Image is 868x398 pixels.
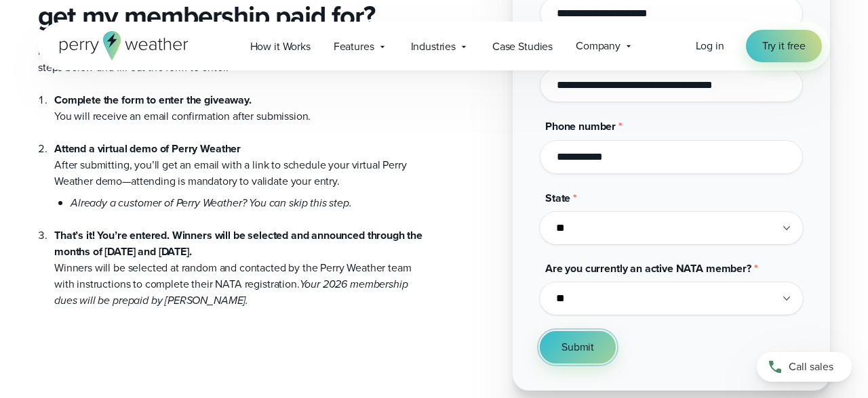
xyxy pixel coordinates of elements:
span: Log in [696,38,724,53]
span: Phone number [545,118,616,134]
a: Case Studies [481,32,564,60]
span: How it Works [250,39,311,55]
a: How it Works [239,32,322,60]
em: Already a customer of Perry Weather? You can skip this step. [71,195,352,211]
span: Features [334,39,374,55]
em: Your 2026 membership dues will be prepaid by [PERSON_NAME]. [54,276,408,308]
li: After submitting, you’ll get an email with a link to schedule your virtual Perry Weather demo—att... [54,125,423,211]
li: Winners will be selected at random and contacted by the Perry Weather team with instructions to c... [54,211,423,309]
a: Try it free [746,30,822,62]
span: Try it free [762,38,806,54]
span: Call sales [789,359,833,375]
strong: That’s it! You’re entered. Winners will be selected and announced through the months of [DATE] an... [54,227,422,259]
span: Are you currently an active NATA member? [545,261,751,276]
span: Submit [561,339,594,355]
span: Case Studies [492,39,553,55]
strong: Complete the form to enter the giveaway. [54,92,252,108]
a: Log in [696,38,724,54]
a: Call sales [757,352,852,382]
li: You will receive an email confirmation after submission. [54,92,423,125]
span: Industries [411,39,456,55]
strong: Attend a virtual demo of Perry Weather [54,141,241,156]
button: Submit [540,331,616,363]
span: Company [576,38,620,54]
span: State [545,190,570,206]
